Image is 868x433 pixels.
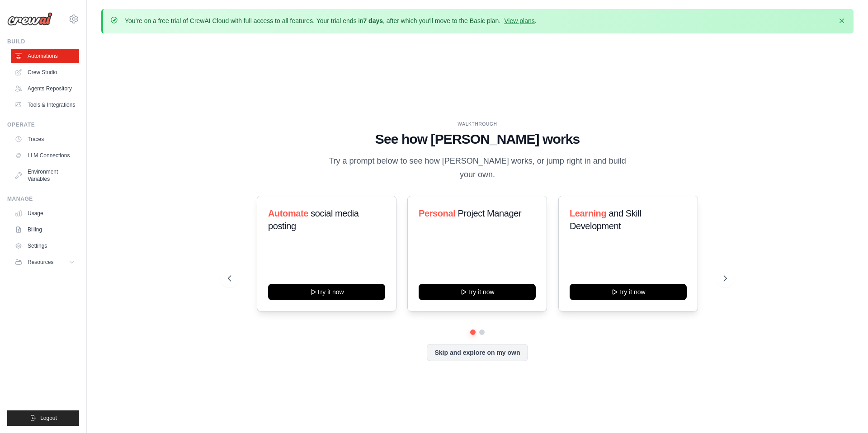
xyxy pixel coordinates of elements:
[419,284,536,300] button: Try it now
[419,208,455,218] span: Personal
[325,155,629,181] p: Try a prompt below to see how [PERSON_NAME] works, or jump right in and build your own.
[11,206,79,221] a: Usage
[11,239,79,253] a: Settings
[228,131,727,147] h1: See how [PERSON_NAME] works
[11,132,79,146] a: Traces
[7,410,79,426] button: Logout
[268,284,385,300] button: Try it now
[570,284,687,300] button: Try it now
[11,98,79,112] a: Tools & Integrations
[28,259,53,266] span: Resources
[11,222,79,237] a: Billing
[504,17,534,24] a: View plans
[268,208,359,231] span: social media posting
[427,344,528,361] button: Skip and explore on my own
[11,165,79,186] a: Environment Variables
[570,208,641,231] span: and Skill Development
[11,49,79,63] a: Automations
[11,148,79,163] a: LLM Connections
[7,121,79,128] div: Operate
[7,38,79,45] div: Build
[268,208,308,218] span: Automate
[40,414,57,422] span: Logout
[570,208,606,218] span: Learning
[228,121,727,127] div: WALKTHROUGH
[11,81,79,96] a: Agents Repository
[11,255,79,269] button: Resources
[363,17,383,24] strong: 7 days
[458,208,522,218] span: Project Manager
[125,16,537,25] p: You're on a free trial of CrewAI Cloud with full access to all features. Your trial ends in , aft...
[7,12,52,26] img: Logo
[7,195,79,202] div: Manage
[11,65,79,80] a: Crew Studio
